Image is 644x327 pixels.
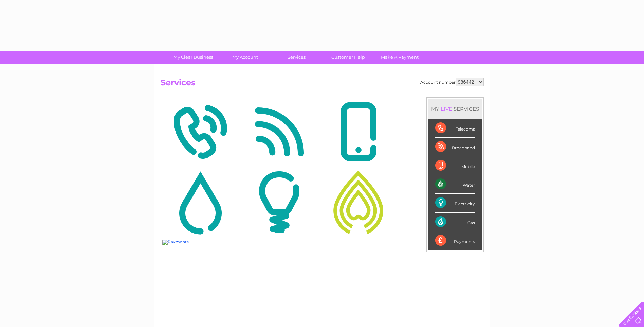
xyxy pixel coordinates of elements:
img: Payments [162,240,189,245]
img: Mobile [320,99,396,165]
img: Electricity [241,169,317,235]
img: Gas [320,169,396,235]
div: Telecoms [435,119,475,138]
a: Customer Help [320,51,376,64]
a: My Account [217,51,273,64]
div: Mobile [435,156,475,175]
img: Water [162,169,238,235]
div: MY SERVICES [428,99,482,119]
a: Services [269,51,325,64]
div: Water [435,175,475,194]
div: LIVE [439,106,454,112]
div: Gas [435,213,475,231]
h2: Services [161,78,484,91]
a: My Clear Business [165,51,221,64]
a: Make A Payment [372,51,428,64]
img: Broadband [241,99,317,165]
div: Payments [435,231,475,250]
div: Account number [420,78,484,86]
div: Broadband [435,138,475,156]
div: Electricity [435,194,475,212]
img: Telecoms [162,99,238,165]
